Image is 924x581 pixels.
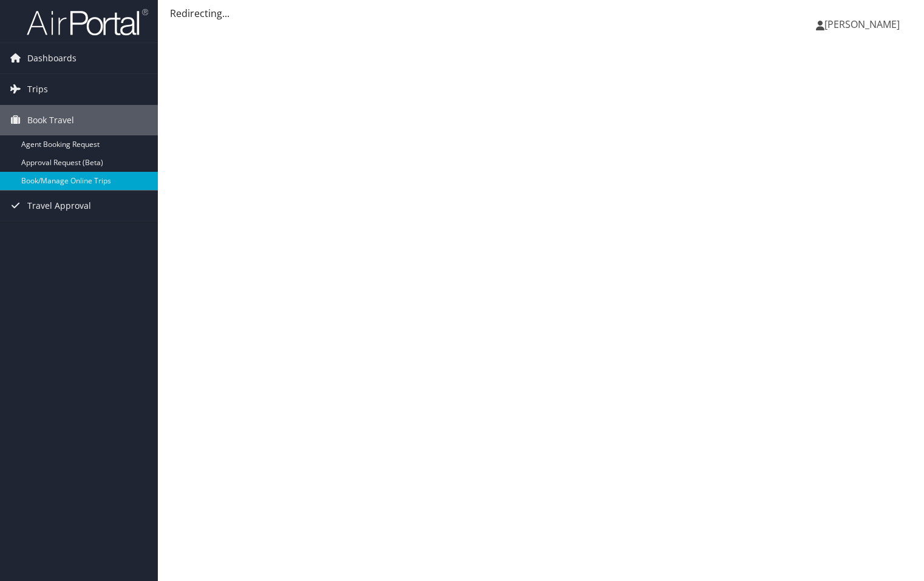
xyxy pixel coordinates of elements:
[27,43,76,73] span: Dashboards
[27,8,148,36] img: airportal-logo.png
[27,191,91,221] span: Travel Approval
[27,105,74,135] span: Book Travel
[824,18,900,31] span: [PERSON_NAME]
[816,6,912,42] a: [PERSON_NAME]
[170,6,912,21] div: Redirecting...
[27,74,48,104] span: Trips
